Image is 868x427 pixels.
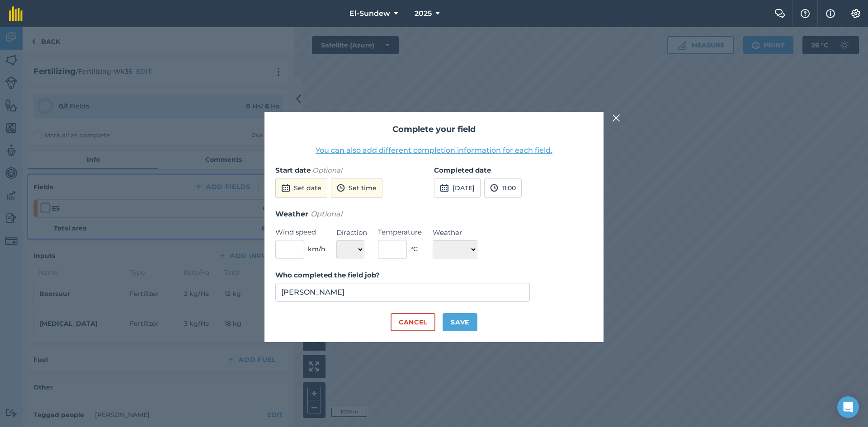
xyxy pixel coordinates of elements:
[391,313,435,331] button: Cancel
[415,8,432,19] span: 2025
[434,178,481,198] button: [DATE]
[275,227,325,238] label: Wind speed
[275,123,593,136] h2: Complete your field
[337,183,345,193] img: svg+xml;base64,PD94bWwgdmVyc2lvbj0iMS4wIiBlbmNvZGluZz0idXRmLTgiPz4KPCEtLSBHZW5lcmF0b3I6IEFkb2JlIE...
[311,210,342,218] em: Optional
[281,183,290,193] img: svg+xml;base64,PD94bWwgdmVyc2lvbj0iMS4wIiBlbmNvZGluZz0idXRmLTgiPz4KPCEtLSBHZW5lcmF0b3I6IEFkb2JlIE...
[434,166,491,174] strong: Completed date
[316,145,552,156] button: You can also add different completion information for each field.
[275,166,311,174] strong: Start date
[490,183,498,193] img: svg+xml;base64,PD94bWwgdmVyc2lvbj0iMS4wIiBlbmNvZGluZz0idXRmLTgiPz4KPCEtLSBHZW5lcmF0b3I6IEFkb2JlIE...
[308,244,325,254] span: km/h
[378,227,422,238] label: Temperature
[312,166,342,174] em: Optional
[800,9,811,18] img: A question mark icon
[275,271,380,279] strong: Who completed the field job?
[837,396,859,418] div: Open Intercom Messenger
[440,183,449,193] img: svg+xml;base64,PD94bWwgdmVyc2lvbj0iMS4wIiBlbmNvZGluZz0idXRmLTgiPz4KPCEtLSBHZW5lcmF0b3I6IEFkb2JlIE...
[484,178,522,198] button: 11:00
[774,9,785,18] img: Two speech bubbles overlapping with the left bubble in the forefront
[826,8,835,19] img: svg+xml;base64,PHN2ZyB4bWxucz0iaHR0cDovL3d3dy53My5vcmcvMjAwMC9zdmciIHdpZHRoPSIxNyIgaGVpZ2h0PSIxNy...
[850,9,861,18] img: A cog icon
[9,6,23,21] img: fieldmargin Logo
[275,208,593,220] h3: Weather
[443,313,477,331] button: Save
[612,113,620,123] img: svg+xml;base64,PHN2ZyB4bWxucz0iaHR0cDovL3d3dy53My5vcmcvMjAwMC9zdmciIHdpZHRoPSIyMiIgaGVpZ2h0PSIzMC...
[275,178,327,198] button: Set date
[331,178,382,198] button: Set time
[433,227,477,238] label: Weather
[410,244,418,254] span: ° C
[349,8,390,19] span: El-Sundew
[336,227,367,238] label: Direction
